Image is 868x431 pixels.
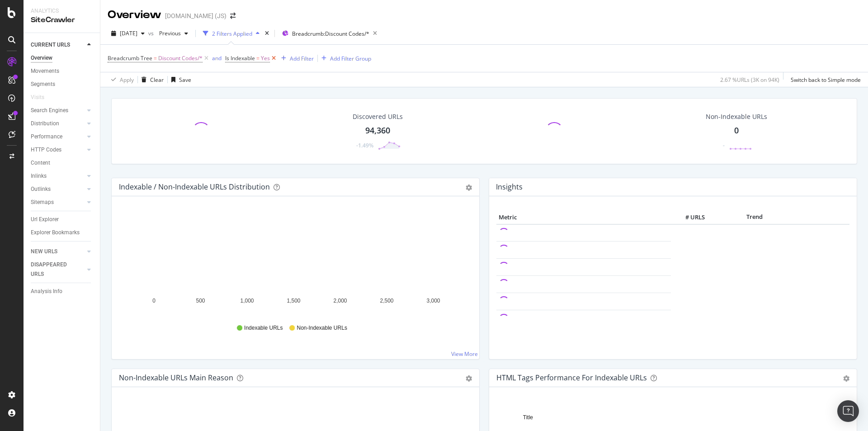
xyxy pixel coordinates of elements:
[426,298,440,304] text: 3,000
[671,211,707,224] th: # URLS
[108,72,134,87] button: Apply
[318,53,371,64] button: Add Filter Group
[31,80,55,89] div: Segments
[31,247,85,256] a: NEW URLS
[31,40,70,50] div: CURRENT URLS
[154,54,157,62] span: =
[225,54,255,62] span: Is Indexable
[120,76,134,84] div: Apply
[120,29,137,37] span: 2025 Sep. 8th
[168,72,191,87] button: Save
[278,26,369,41] button: Breadcrumb:Discount Codes/*
[119,373,233,382] div: Non-Indexable URLs Main Reason
[212,54,222,62] button: and
[148,29,156,37] span: vs
[31,260,76,279] div: DISAPPEARED URLS
[466,375,472,382] div: gear
[31,119,59,128] div: Distribution
[31,185,51,194] div: Outlinks
[31,228,80,237] div: Explorer Bookmarks
[179,76,191,84] div: Save
[31,106,68,115] div: Search Engines
[31,158,94,168] a: Content
[261,52,270,65] span: Yes
[31,158,50,168] div: Content
[156,29,181,37] span: Previous
[365,125,390,137] div: 94,360
[230,13,236,19] div: arrow-right-arrow-left
[523,414,533,421] text: Title
[31,119,85,128] a: Distribution
[152,298,156,304] text: 0
[31,93,44,102] div: Visits
[156,26,192,41] button: Previous
[31,185,85,194] a: Outlinks
[31,228,94,237] a: Explorer Bookmarks
[330,55,371,62] div: Add Filter Group
[196,298,205,304] text: 500
[706,112,767,121] div: Non-Indexable URLs
[290,55,314,62] div: Add Filter
[451,350,478,358] a: View More
[138,72,164,87] button: Clear
[292,30,369,38] span: Breadcrumb: Discount Codes/*
[843,375,849,382] div: gear
[31,66,59,76] div: Movements
[837,400,859,422] div: Open Intercom Messenger
[31,80,94,89] a: Segments
[31,198,85,207] a: Sitemaps
[199,26,263,41] button: 2 Filters Applied
[150,76,164,84] div: Clear
[31,15,93,25] div: SiteCrawler
[356,142,373,149] div: -1.49%
[256,54,259,62] span: =
[31,287,62,296] div: Analysis Info
[119,211,469,316] svg: A chart.
[108,26,148,41] button: [DATE]
[240,298,254,304] text: 1,000
[263,29,271,38] div: times
[496,211,671,224] th: Metric
[31,215,94,224] a: Url Explorer
[31,247,57,256] div: NEW URLS
[31,198,54,207] div: Sitemaps
[244,324,283,332] span: Indexable URLs
[108,54,152,62] span: Breadcrumb Tree
[31,53,94,63] a: Overview
[31,287,94,296] a: Analysis Info
[31,132,62,142] div: Performance
[707,211,802,224] th: Trend
[720,76,779,84] div: 2.67 % URLs ( 3K on 94K )
[119,182,270,191] div: Indexable / Non-Indexable URLs Distribution
[31,171,85,181] a: Inlinks
[31,260,85,279] a: DISAPPEARED URLS
[466,185,472,191] div: gear
[158,52,203,65] span: Discount Codes/*
[297,324,347,332] span: Non-Indexable URLs
[31,93,53,102] a: Visits
[496,373,647,382] div: HTML Tags Performance for Indexable URLs
[278,53,314,64] button: Add Filter
[723,142,725,149] div: -
[353,112,403,121] div: Discovered URLs
[787,72,861,87] button: Switch back to Simple mode
[333,298,347,304] text: 2,000
[380,298,393,304] text: 2,500
[31,40,85,50] a: CURRENT URLS
[165,11,226,20] div: [DOMAIN_NAME] (JS)
[31,145,85,155] a: HTTP Codes
[287,298,300,304] text: 1,500
[31,145,61,155] div: HTTP Codes
[734,125,739,137] div: 0
[108,7,161,23] div: Overview
[31,106,85,115] a: Search Engines
[31,171,47,181] div: Inlinks
[31,66,94,76] a: Movements
[31,7,93,15] div: Analytics
[31,53,52,63] div: Overview
[212,30,252,38] div: 2 Filters Applied
[31,132,85,142] a: Performance
[791,76,861,84] div: Switch back to Simple mode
